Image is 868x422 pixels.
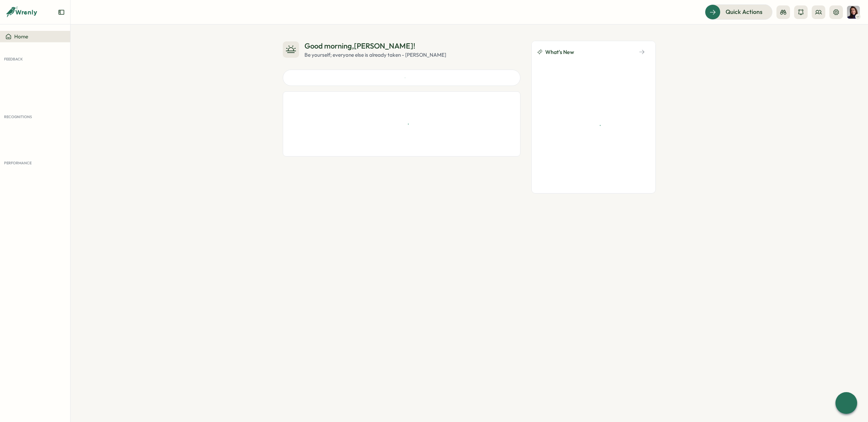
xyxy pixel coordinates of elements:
[705,4,772,19] button: Quick Actions
[58,9,65,16] button: Expand sidebar
[304,51,446,59] div: Be yourself; everyone else is already taken - [PERSON_NAME]
[14,33,28,40] span: Home
[847,6,860,19] img: Viktoria Korzhova
[726,7,763,16] span: Quick Actions
[545,48,574,56] span: What's New
[304,41,446,51] div: Good morning , [PERSON_NAME] !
